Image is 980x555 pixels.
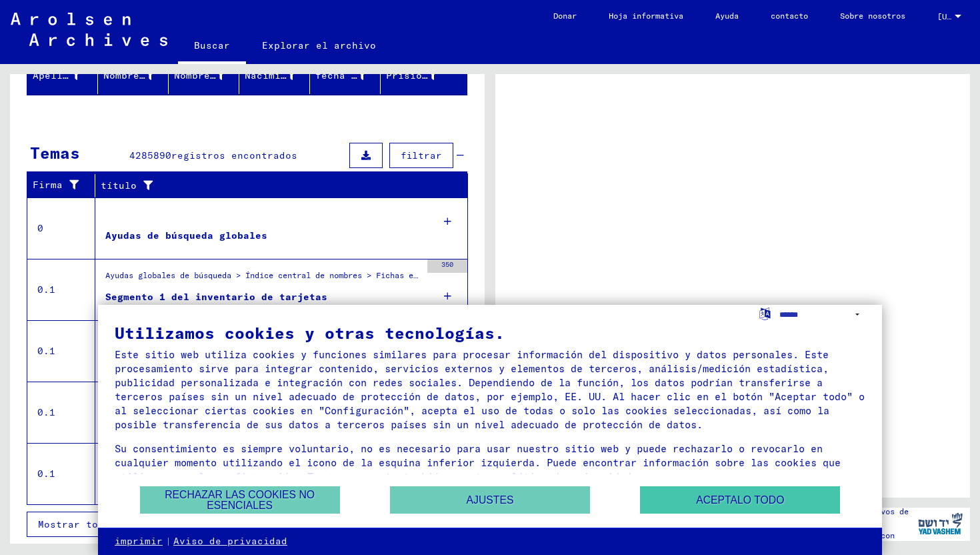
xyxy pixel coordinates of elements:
font: Apellido [33,69,81,81]
font: título [101,179,137,191]
div: Nacimiento [245,65,313,86]
div: Nombre de nacimiento [174,65,242,86]
label: Seleccionar idioma [758,307,772,320]
font: Ajustes [467,494,514,506]
font: 0.1 [37,468,55,480]
div: Firma [33,175,98,196]
font: 0.1 [37,284,55,296]
button: filtrar [389,143,453,168]
font: Aceptalo todo [696,494,784,506]
mat-header-cell: fecha de nacimiento [310,57,381,94]
button: Aceptalo todo [640,486,840,514]
font: Firma [33,179,63,191]
a: imprimir [115,535,163,548]
font: Ayudas de búsqueda globales [105,229,267,241]
font: fecha de nacimiento [315,69,429,81]
font: Temas [30,143,80,163]
font: imprimir [115,535,163,547]
font: Aviso de privacidad [173,535,287,547]
font: Nacimiento [245,69,305,81]
button: Rechazar las cookies no esenciales [140,486,340,514]
font: Buscar [194,39,230,51]
font: Sobre nosotros [840,11,905,21]
font: Su consentimiento es siempre voluntario, no es necesario para usar nuestro sitio web y puede rech... [115,442,841,483]
font: 0.1 [37,345,55,357]
div: Apellido [33,65,97,86]
a: Aviso de privacidad [173,535,287,548]
font: Segmento 1 del inventario de tarjetas [105,291,327,303]
font: 4285890 [129,149,171,161]
div: fecha de nacimiento [315,65,383,86]
div: título [101,175,455,196]
mat-header-cell: Apellido [27,57,98,94]
font: 0 [37,222,43,234]
font: contacto [771,11,808,21]
mat-header-cell: Nacimiento [239,57,310,94]
font: registros encontrados [171,149,297,161]
font: Prisionero # [386,69,458,81]
select: Seleccionar idioma [779,305,866,324]
font: Este sitio web utiliza cookies y funciones similares para procesar información del dispositivo y ... [115,348,865,431]
mat-header-cell: Prisionero # [381,57,467,94]
font: filtrar [401,149,442,161]
div: Prisionero # [386,65,454,86]
mat-header-cell: Nombre de pila [98,57,169,94]
button: Mostrar todos los resultados [27,512,225,537]
img: yv_logo.png [915,507,965,540]
font: Explorar el archivo [262,39,376,51]
font: Nombre de pila [103,69,187,81]
a: Buscar [178,29,246,64]
font: Utilizamos cookies y otras tecnologías. [115,323,505,343]
font: Rechazar las cookies no esenciales [165,489,315,511]
img: Arolsen_neg.svg [11,13,167,46]
font: 0.1 [37,406,55,418]
font: Ayuda [715,11,739,21]
font: Mostrar todos los resultados [38,518,206,530]
font: 350 [441,260,453,269]
mat-header-cell: Nombre de nacimiento [169,57,239,94]
font: Donar [553,11,577,21]
div: Nombre de pila [103,65,171,86]
button: Ajustes [390,486,590,514]
font: Hoja informativa [609,11,683,21]
font: Nombre de nacimiento [174,69,294,81]
a: Explorar el archivo [246,29,392,61]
